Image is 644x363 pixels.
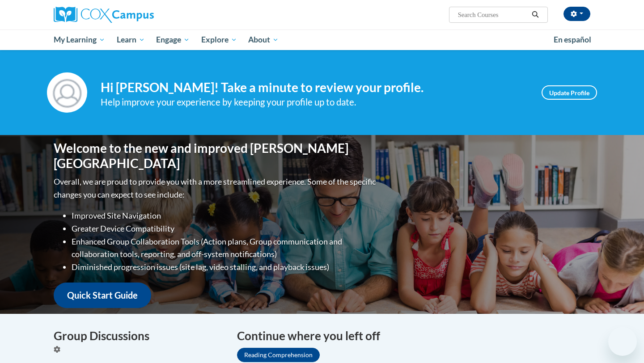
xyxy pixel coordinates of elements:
h4: Continue where you left off [237,327,590,345]
a: Engage [150,30,195,50]
a: Learn [111,30,151,50]
a: Explore [195,30,243,50]
li: Diminished progression issues (site lag, video stalling, and playback issues) [72,261,378,274]
a: About [243,30,285,50]
img: Cox Campus [54,7,154,23]
span: En español [554,35,591,44]
a: Reading Comprehension [237,348,320,362]
button: Search [529,9,542,20]
a: Update Profile [542,85,597,100]
a: My Learning [48,30,111,50]
h4: Group Discussions [54,327,224,345]
span: Engage [156,34,190,45]
a: Quick Start Guide [54,283,151,308]
h4: Hi [PERSON_NAME]! Take a minute to review your profile. [101,80,528,95]
img: Profile Image [47,72,87,113]
li: Enhanced Group Collaboration Tools (Action plans, Group communication and collaboration tools, re... [72,235,378,261]
li: Improved Site Navigation [72,209,378,222]
p: Overall, we are proud to provide you with a more streamlined experience. Some of the specific cha... [54,175,378,201]
div: Main menu [40,30,604,50]
span: About [248,34,279,45]
a: En español [548,30,597,49]
h1: Welcome to the new and improved [PERSON_NAME][GEOGRAPHIC_DATA] [54,141,378,171]
input: Search Courses [457,9,529,20]
span: My Learning [54,34,105,45]
span: Explore [201,34,237,45]
a: Cox Campus [54,7,224,23]
span: Learn [117,34,145,45]
iframe: Button to launch messaging window [608,327,637,356]
button: Account Settings [563,7,590,21]
li: Greater Device Compatibility [72,222,378,235]
div: Help improve your experience by keeping your profile up to date. [101,95,528,110]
